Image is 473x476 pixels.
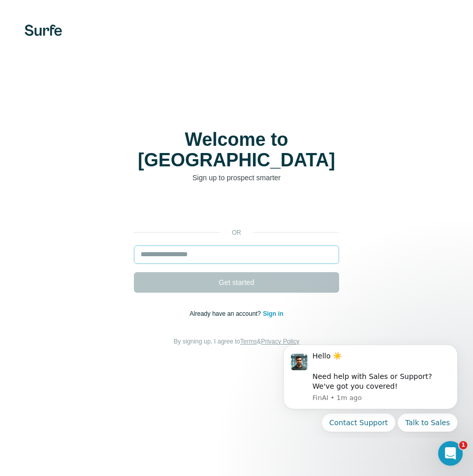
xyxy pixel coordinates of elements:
a: Privacy Policy [261,338,300,345]
h1: Welcome to [GEOGRAPHIC_DATA] [134,129,339,170]
p: or [220,228,253,237]
p: Sign up to prospect smarter [134,173,339,183]
iframe: Sign in with Google Button [129,198,344,221]
a: Sign in [263,310,283,317]
span: By signing up, I agree to & [174,338,300,345]
a: Terms [240,338,257,345]
img: Surfe's logo [25,25,62,36]
iframe: Intercom live chat [438,441,463,466]
iframe: Intercom notifications message [268,335,473,438]
span: Already have an account? [190,310,263,317]
span: 1 [459,441,467,449]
